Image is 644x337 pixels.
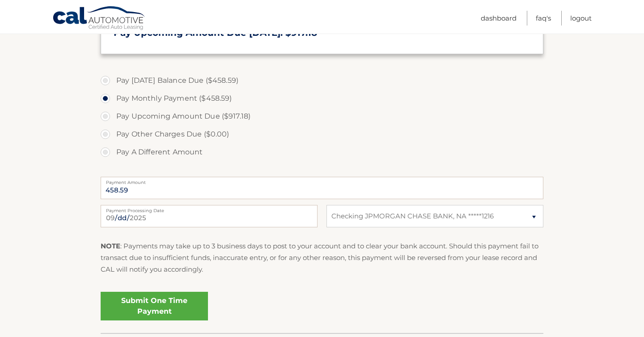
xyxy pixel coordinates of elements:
[101,72,543,90] label: Pay [DATE] Balance Due ($458.59)
[536,11,551,26] a: FAQ's
[52,6,146,32] a: Cal Automotive
[101,125,543,143] label: Pay Other Charges Due ($0.00)
[101,107,543,125] label: Pay Upcoming Amount Due ($917.18)
[101,90,543,107] label: Pay Monthly Payment ($458.59)
[101,205,318,212] label: Payment Processing Date
[101,292,208,320] a: Submit One Time Payment
[481,11,517,26] a: Dashboard
[101,177,543,199] input: Payment Amount
[101,205,318,227] input: Payment Date
[101,240,543,276] p: : Payments may take up to 3 business days to post to your account and to clear your bank account....
[101,242,120,250] strong: NOTE
[101,143,543,161] label: Pay A Different Amount
[101,177,543,184] label: Payment Amount
[570,11,592,26] a: Logout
